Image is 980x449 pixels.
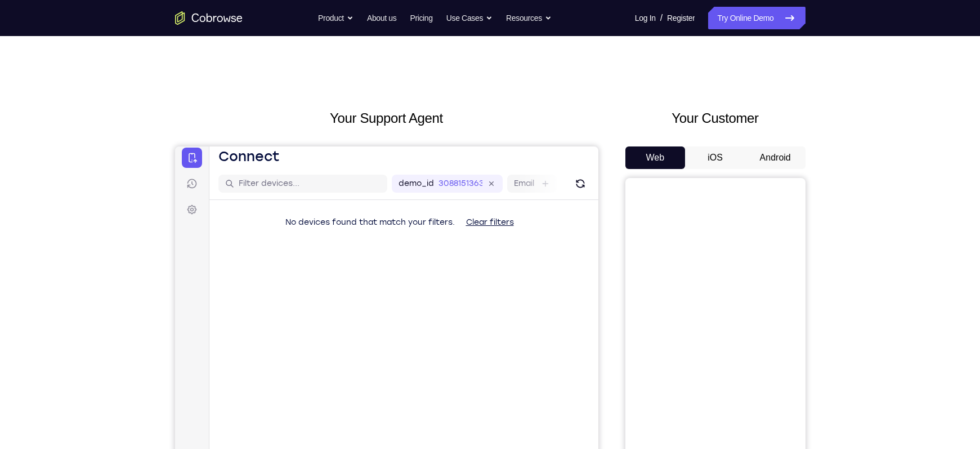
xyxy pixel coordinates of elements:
[410,7,432,29] a: Pricing
[175,108,598,128] h2: Your Support Agent
[685,146,745,169] button: iOS
[318,7,353,29] button: Product
[745,146,806,169] button: Android
[625,146,686,169] button: Web
[660,11,663,25] span: /
[446,7,493,29] button: Use Cases
[708,7,805,29] a: Try Online Demo
[635,7,656,29] a: Log In
[195,339,263,362] button: 6-digit code
[367,7,396,29] a: About us
[110,71,280,81] span: No devices found that match your filters.
[282,65,348,87] button: Clear filters
[667,7,695,29] a: Register
[625,108,806,128] h2: Your Customer
[506,7,552,29] button: Resources
[175,11,243,25] a: Go to the home page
